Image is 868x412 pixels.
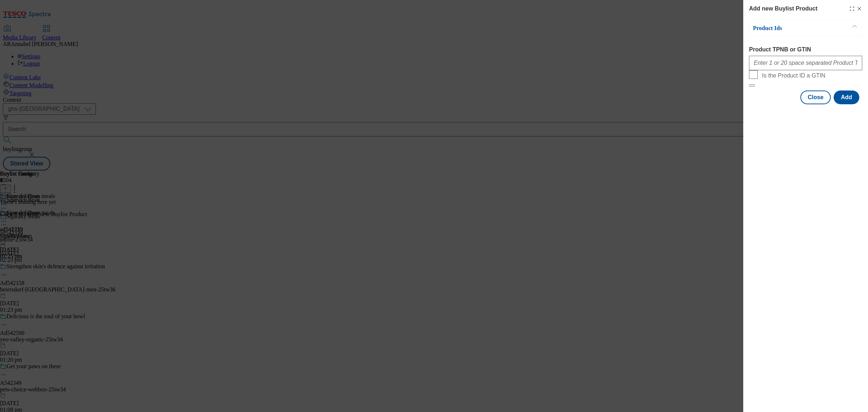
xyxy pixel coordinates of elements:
[749,46,862,53] label: Product TPNB or GTIN
[753,25,829,32] p: Product Ids
[834,91,859,104] button: Add
[749,4,817,13] h4: Add new Buylist Product
[762,72,825,79] span: Is the Product ID a GTIN
[749,56,862,70] input: Enter 1 or 20 space separated Product TPNB or GTIN
[800,91,831,104] button: Close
